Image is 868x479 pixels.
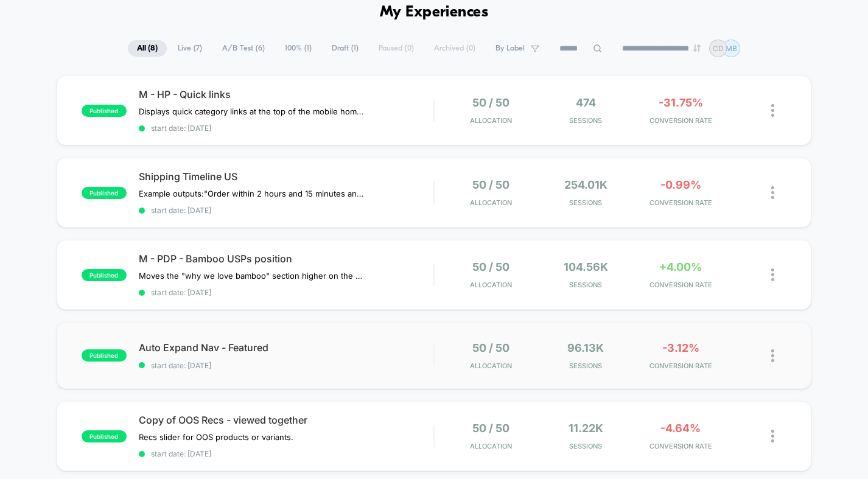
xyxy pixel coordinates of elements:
[169,40,211,57] span: Live ( 7 )
[542,116,631,125] span: Sessions
[139,88,434,100] span: M - HP - Quick links
[323,40,368,57] span: Draft ( 1 )
[472,96,509,109] span: 50 / 50
[771,186,774,199] img: close
[771,349,774,362] img: close
[139,449,434,458] span: start date: [DATE]
[139,288,434,297] span: start date: [DATE]
[139,107,365,116] span: Displays quick category links at the top of the mobile homepage
[82,269,127,281] span: published
[82,349,127,362] span: published
[470,362,512,370] span: Allocation
[636,442,725,450] span: CONVERSION RATE
[470,281,512,289] span: Allocation
[567,341,604,354] span: 96.13k
[139,170,434,183] span: Shipping Timeline US
[470,442,512,450] span: Allocation
[139,361,434,370] span: start date: [DATE]
[380,4,489,21] h1: My Experiences
[662,341,699,354] span: -3.12%
[139,124,434,133] span: start date: [DATE]
[139,189,365,198] span: Example outputs:"Order within 2 hours and 15 minutes and expect to get it by [DATE] with standard...
[659,260,702,273] span: +4.00%
[771,430,774,442] img: close
[472,341,509,354] span: 50 / 50
[139,341,434,354] span: Auto Expand Nav - Featured
[693,44,701,52] img: end
[470,116,512,125] span: Allocation
[139,253,434,265] span: M - PDP - Bamboo USPs position
[636,198,725,207] span: CONVERSION RATE
[472,422,509,435] span: 50 / 50
[128,40,167,57] span: All ( 8 )
[495,44,525,53] span: By Label
[82,430,127,442] span: published
[542,198,631,207] span: Sessions
[636,116,725,125] span: CONVERSION RATE
[276,40,321,57] span: 100% ( 1 )
[472,178,509,191] span: 50 / 50
[771,104,774,117] img: close
[470,198,512,207] span: Allocation
[564,178,607,191] span: 254.01k
[713,44,724,53] p: CD
[542,281,631,289] span: Sessions
[213,40,274,57] span: A/B Test ( 6 )
[726,44,737,53] p: MB
[472,260,509,273] span: 50 / 50
[771,268,774,281] img: close
[636,362,725,370] span: CONVERSION RATE
[139,206,434,215] span: start date: [DATE]
[139,271,365,281] span: Moves the "why we love bamboo" section higher on the PDP, closer to the CTA.
[139,414,434,426] span: Copy of OOS Recs - viewed together
[660,422,701,435] span: -4.64%
[82,187,127,199] span: published
[564,260,608,273] span: 104.56k
[82,105,127,117] span: published
[542,362,631,370] span: Sessions
[659,96,703,109] span: -31.75%
[542,442,631,450] span: Sessions
[636,281,725,289] span: CONVERSION RATE
[576,96,596,109] span: 474
[139,432,293,442] span: Recs slider for OOS products or variants.
[660,178,701,191] span: -0.99%
[569,422,603,435] span: 11.22k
